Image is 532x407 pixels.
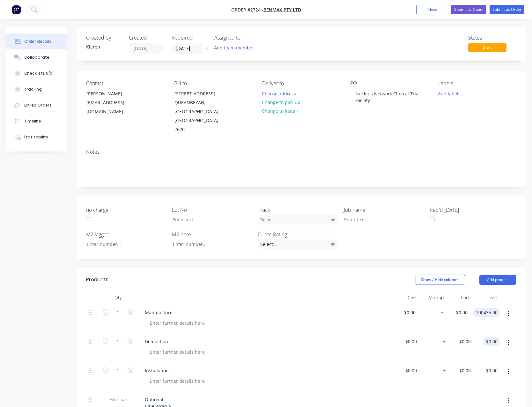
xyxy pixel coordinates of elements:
[479,275,516,285] button: Add product
[6,113,67,129] button: Timeline
[344,206,424,214] label: Job name
[24,102,52,108] div: Linked Orders
[438,80,516,86] div: Labels
[86,43,121,50] div: Kieren
[172,206,252,214] label: Lot No
[81,89,145,116] div: [PERSON_NAME][EMAIL_ADDRESS][DOMAIN_NAME]
[262,80,340,86] div: Deliver to
[259,107,301,115] button: Change to install
[259,98,304,107] button: Change to pick up
[129,35,164,41] div: Created
[86,149,516,155] div: Notes
[468,43,506,51] span: Draft
[86,35,121,41] div: Created by
[99,291,137,304] div: Qty
[24,70,52,76] div: Checklists 0/0
[24,86,42,92] div: Tracking
[169,89,233,134] div: [STREET_ADDRESS]QUEANBEYAN, [GEOGRAPHIC_DATA], [GEOGRAPHIC_DATA], 2620
[440,309,444,316] span: %
[259,89,299,98] button: Choose address
[172,231,252,238] label: M2 bare
[473,291,500,304] div: Total
[140,337,173,346] div: Demolition
[167,240,252,249] input: Enter number...
[24,39,51,44] div: Order details
[6,81,67,97] button: Tracking
[211,43,258,52] button: Add team member
[6,129,67,145] button: Profitability
[258,240,337,249] div: Select...
[140,366,174,375] div: Installation
[416,5,448,14] button: Close
[435,89,464,98] button: Add labels
[416,275,465,285] button: Show / Hide columns
[174,89,227,98] div: [STREET_ADDRESS]
[350,80,428,86] div: PO
[86,80,164,86] div: Contact
[214,35,278,41] div: Assigned to
[258,206,337,214] label: Truck
[263,7,301,13] a: Benmax Pty Ltd
[451,5,486,14] button: Submit as Quote
[214,43,258,52] button: Add team member
[6,97,67,113] button: Linked Orders
[86,231,166,238] label: M2 lagged
[446,291,473,304] div: Price
[24,55,49,60] div: Collaborate
[11,5,21,14] img: Factory
[86,98,139,116] div: [EMAIL_ADDRESS][DOMAIN_NAME]
[258,231,337,238] label: Quote Rating
[430,206,509,214] label: Req'd [DATE]
[24,134,48,140] div: Profitability
[350,89,428,105] div: Nucleus Network Clinical Trial Facility
[140,308,178,317] div: Manufacture
[174,80,252,86] div: Bill to
[490,5,524,14] button: Submit as Order
[86,89,139,98] div: [PERSON_NAME]
[6,49,67,65] button: Collaborate
[174,98,227,134] div: QUEANBEYAN, [GEOGRAPHIC_DATA], [GEOGRAPHIC_DATA], 2620
[442,338,446,345] span: %
[86,206,166,214] label: no charge
[468,35,516,41] div: Status
[442,367,446,374] span: %
[419,291,447,304] div: Markup
[6,33,67,49] button: Order details
[82,240,166,249] input: Enter number...
[6,65,67,81] button: Checklists 0/0
[172,35,207,41] div: Required
[86,276,108,284] div: Products
[392,291,419,304] div: Cost
[231,7,263,13] span: Order #2724 -
[101,396,135,403] span: External
[258,215,337,225] div: Select...
[24,118,41,124] div: Timeline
